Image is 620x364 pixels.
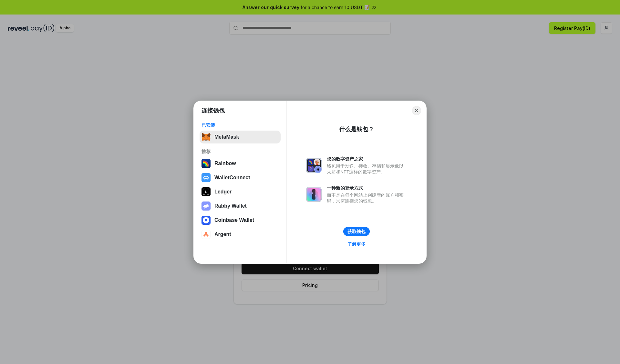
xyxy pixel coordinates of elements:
[201,202,211,211] img: svg+xml,%3Csvg%20xmlns%3D%22http%3A%2F%2Fwww.w3.org%2F2000%2Fsvg%22%20fill%3D%22none%22%20viewBox...
[306,158,322,173] img: svg+xml,%3Csvg%20xmlns%3D%22http%3A%2F%2Fwww.w3.org%2F2000%2Fsvg%22%20fill%3D%22none%22%20viewBox...
[327,156,407,162] div: 您的数字资产之家
[214,217,254,223] div: Coinbase Wallet
[339,125,374,133] div: 什么是钱包？
[201,149,279,154] div: 推荐
[214,161,236,166] div: Rainbow
[327,163,407,175] div: 钱包用于发送、接收、存储和显示像以太坊和NFT这样的数字资产。
[201,133,211,142] img: svg+xml,%3Csvg%20fill%3D%22none%22%20height%3D%2233%22%20viewBox%3D%220%200%2035%2033%22%20width%...
[214,189,232,195] div: Ledger
[412,106,421,115] button: Close
[214,203,247,209] div: Rabby Wallet
[201,187,211,196] img: svg+xml,%3Csvg%20xmlns%3D%22http%3A%2F%2Fwww.w3.org%2F2000%2Fsvg%22%20width%3D%2228%22%20height%3...
[214,231,231,237] div: Argent
[201,159,211,168] img: svg+xml,%3Csvg%20width%3D%22120%22%20height%3D%22120%22%20viewBox%3D%220%200%20120%20120%22%20fil...
[347,241,366,247] div: 了解更多
[306,187,322,202] img: svg+xml,%3Csvg%20xmlns%3D%22http%3A%2F%2Fwww.w3.org%2F2000%2Fsvg%22%20fill%3D%22none%22%20viewBox...
[200,228,281,241] button: Argent
[344,240,369,248] a: 了解更多
[214,175,250,181] div: WalletConnect
[201,122,279,128] div: 已安装
[201,216,211,225] img: svg+xml,%3Csvg%20width%3D%2228%22%20height%3D%2228%22%20viewBox%3D%220%200%2028%2028%22%20fill%3D...
[327,192,407,204] div: 而不是在每个网站上创建新的账户和密码，只需连接您的钱包。
[200,200,281,212] button: Rabby Wallet
[200,157,281,170] button: Rainbow
[200,214,281,227] button: Coinbase Wallet
[214,134,239,140] div: MetaMask
[201,173,211,182] img: svg+xml,%3Csvg%20width%3D%2228%22%20height%3D%2228%22%20viewBox%3D%220%200%2028%2028%22%20fill%3D...
[327,185,407,191] div: 一种新的登录方式
[347,229,366,234] div: 获取钱包
[201,107,225,114] h1: 连接钱包
[201,230,211,239] img: svg+xml,%3Csvg%20width%3D%2228%22%20height%3D%2228%22%20viewBox%3D%220%200%2028%2028%22%20fill%3D...
[343,227,370,236] button: 获取钱包
[200,185,281,198] button: Ledger
[200,131,281,143] button: MetaMask
[200,171,281,184] button: WalletConnect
